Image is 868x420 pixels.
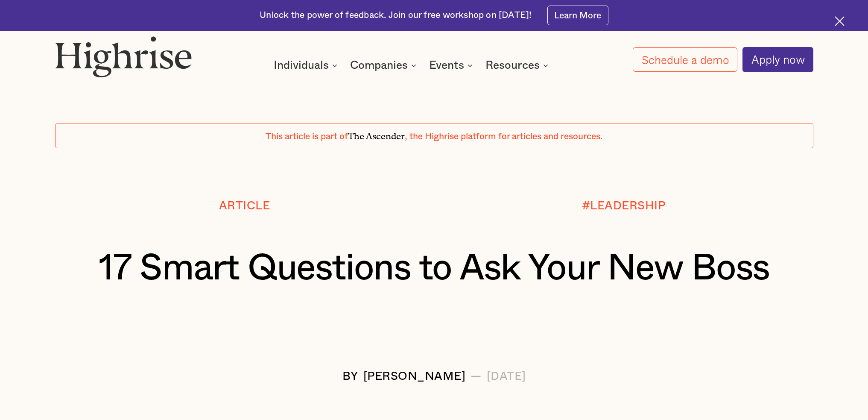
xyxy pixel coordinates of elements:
[742,47,813,72] a: Apply now
[582,200,666,212] div: #LEADERSHIP
[485,60,551,70] div: Resources
[260,9,532,22] div: Unlock the power of feedback. Join our free workshop on [DATE]!
[274,60,340,70] div: Individuals
[348,129,405,139] span: The Ascender
[274,60,329,70] div: Individuals
[547,6,608,25] a: Learn More
[405,132,603,141] span: , the Highrise platform for articles and resources.
[350,60,419,70] div: Companies
[342,370,358,383] div: BY
[633,47,737,72] a: Schedule a demo
[266,132,348,141] span: This article is part of
[88,248,780,288] h1: 17 Smart Questions to Ask Your New Boss
[835,16,845,26] img: Cross icon
[429,60,464,70] div: Events
[363,370,466,383] div: [PERSON_NAME]
[350,60,408,70] div: Companies
[55,36,192,77] img: Highrise logo
[219,200,270,212] div: Article
[487,370,526,383] div: [DATE]
[429,60,475,70] div: Events
[471,370,482,383] div: —
[485,60,540,70] div: Resources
